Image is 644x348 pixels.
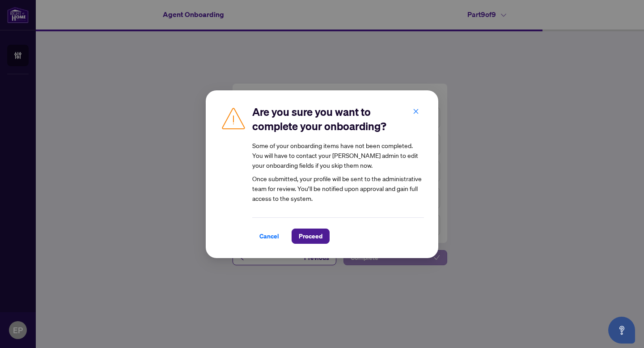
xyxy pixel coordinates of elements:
[608,317,635,344] button: Open asap
[413,108,419,114] span: close
[292,229,330,244] button: Proceed
[252,105,424,133] h2: Are you sure you want to complete your onboarding?
[252,140,424,170] div: Some of your onboarding items have not been completed. You will have to contact your [PERSON_NAME...
[252,140,424,203] article: Once submitted, your profile will be sent to the administrative team for review. You’ll be notifi...
[220,105,247,132] img: Caution Icon
[252,229,286,244] button: Cancel
[259,229,279,243] span: Cancel
[299,229,322,243] span: Proceed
